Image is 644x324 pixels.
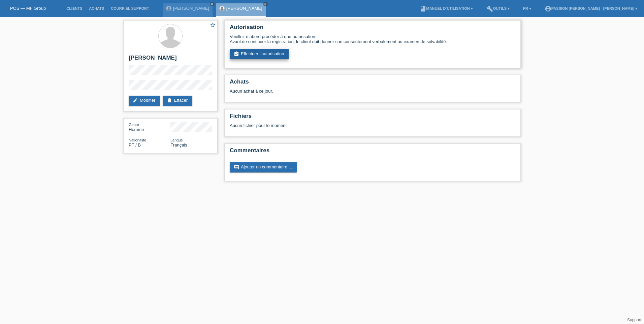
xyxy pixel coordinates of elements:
a: Courriel Support [107,6,152,10]
div: Aucun achat à ce jour. [230,89,515,99]
i: account_circle [545,5,551,12]
span: Français [170,142,187,148]
div: Aucun fichier pour le moment [230,123,436,128]
span: Genre [129,123,139,127]
a: FR ▾ [520,6,535,10]
i: star_border [210,22,216,28]
i: assignment_turned_in [234,51,239,57]
span: Portugal / B / 01.03.2022 [129,142,141,148]
a: POS — MF Group [10,6,46,11]
a: editModifier [129,96,160,106]
a: [PERSON_NAME] [226,6,262,11]
h2: [PERSON_NAME] [129,55,212,65]
h2: Achats [230,78,515,89]
a: assignment_turned_inEffectuer l’autorisation [230,49,289,59]
i: edit [133,98,138,103]
i: build [486,5,493,12]
i: close [211,2,214,6]
i: close [264,2,267,6]
a: close [210,2,215,6]
a: Achats [86,6,107,10]
i: book [420,5,426,12]
span: Langue [170,138,183,142]
span: Nationalité [129,138,146,142]
a: commentAjouter un commentaire ... [230,162,297,172]
a: account_circlePassion [PERSON_NAME] - [PERSON_NAME] ▾ [541,6,641,10]
a: buildOutils ▾ [483,6,513,10]
a: star_border [210,22,216,29]
div: Homme [129,122,170,132]
h2: Fichiers [230,113,515,123]
a: Support [627,318,641,322]
a: Clients [63,6,86,10]
a: [PERSON_NAME] [173,6,209,11]
i: comment [234,164,239,170]
a: deleteEffacer [163,96,192,106]
a: bookManuel d’utilisation ▾ [416,6,476,10]
h2: Commentaires [230,147,515,157]
i: delete [167,98,172,103]
h2: Autorisation [230,24,515,34]
a: close [263,2,268,6]
div: Veuillez d’abord procéder à une autorisation. Avant de continuer la registration, le client doit ... [230,34,515,44]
